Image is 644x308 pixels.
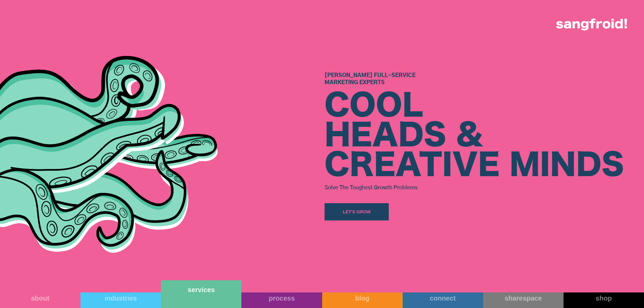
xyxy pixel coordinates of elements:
[325,182,624,192] h3: Solve The Toughest Growth Problems
[403,294,483,302] div: connect
[161,280,241,308] a: services
[80,292,161,308] a: industries
[80,294,161,302] div: industries
[325,203,389,220] a: Let's Grow
[241,292,322,308] a: process
[322,292,403,308] a: blog
[483,294,564,302] div: sharespace
[322,294,403,302] div: blog
[564,292,644,308] a: shop
[403,292,483,308] a: connect
[325,92,624,181] div: COOL HEADS & CREATIVE MINDS
[483,292,564,308] a: sharespace
[556,19,627,30] img: logo
[241,294,322,302] div: process
[325,72,624,86] h1: [PERSON_NAME] Full-Service Marketing Experts
[263,128,283,132] a: privacy policy
[564,294,644,302] div: shop
[161,286,241,294] div: services
[343,209,371,215] div: Let's Grow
